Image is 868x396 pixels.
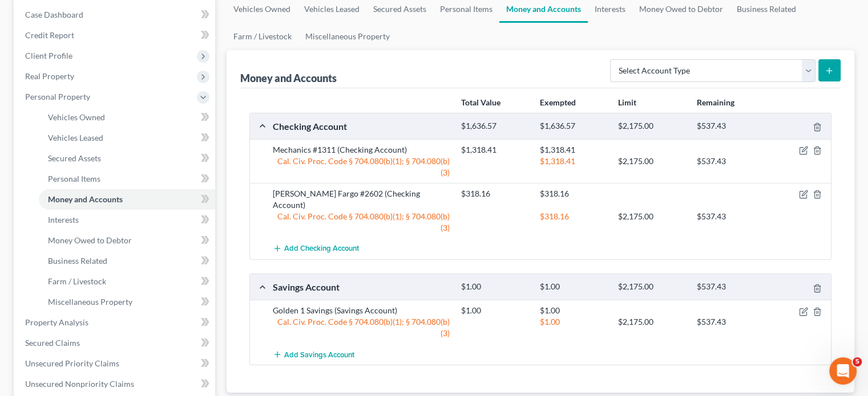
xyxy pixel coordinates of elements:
a: Case Dashboard [16,5,215,25]
span: Vehicles Leased [48,133,103,142]
span: Money Owed to Debtor [48,235,132,245]
div: $1.00 [455,305,534,316]
span: Real Property [25,71,74,81]
span: Property Analysis [25,317,88,327]
a: Miscellaneous Property [39,292,215,312]
div: $318.16 [455,188,534,199]
a: Money Owed to Debtor [39,230,215,251]
div: Mechanics #1311 (Checking Account) [267,144,455,156]
a: Personal Items [39,169,215,189]
div: $1,318.41 [534,144,612,156]
div: Golden 1 Savings (Savings Account) [267,305,455,316]
a: Vehicles Owned [39,107,215,128]
div: $1,318.41 [534,156,612,167]
div: $318.16 [534,211,612,222]
div: $1,636.57 [534,121,612,132]
div: $2,175.00 [612,281,691,292]
div: Checking Account [267,120,455,132]
span: Personal Property [25,92,90,101]
a: Unsecured Nonpriority Claims [16,374,215,394]
button: Add Savings Account [273,344,354,365]
span: Unsecured Nonpriority Claims [25,379,134,389]
strong: Exempted [540,97,576,107]
div: $1,636.57 [455,121,534,132]
div: $537.43 [691,281,769,292]
div: Cal. Civ. Proc. Code § 704.080(b)(1); § 704.080(b)(3) [267,211,455,234]
span: Farm / Livestock [48,276,106,286]
strong: Remaining [697,97,734,107]
span: Personal Items [48,174,100,183]
div: $1.00 [534,305,612,316]
a: Business Related [39,251,215,271]
span: Unsecured Priority Claims [25,358,119,368]
span: Add Savings Account [284,350,354,359]
strong: Limit [618,97,636,107]
div: $537.43 [691,156,769,167]
div: $2,175.00 [612,316,691,328]
a: Farm / Livestock [227,23,298,50]
span: Case Dashboard [25,10,83,19]
div: Cal. Civ. Proc. Code § 704.080(b)(1); § 704.080(b)(3) [267,316,455,339]
a: Property Analysis [16,312,215,333]
strong: Total Value [461,97,500,107]
span: Business Related [48,256,107,266]
span: Money and Accounts [48,194,123,204]
div: $1.00 [455,281,534,292]
a: Miscellaneous Property [298,23,397,50]
div: Money and Accounts [240,71,337,85]
span: Secured Assets [48,153,101,163]
span: Miscellaneous Property [48,297,132,307]
button: Add Checking Account [273,238,359,259]
div: Cal. Civ. Proc. Code § 704.080(b)(1); § 704.080(b)(3) [267,156,455,178]
a: Secured Claims [16,333,215,353]
span: Add Checking Account [284,244,359,254]
div: $537.43 [691,211,769,222]
span: Interests [48,215,79,224]
a: Unsecured Priority Claims [16,353,215,374]
div: $2,175.00 [612,156,691,167]
div: $2,175.00 [612,121,691,132]
div: Savings Account [267,281,455,293]
div: $2,175.00 [612,211,691,222]
span: Secured Claims [25,338,80,348]
div: $537.43 [691,316,769,328]
div: $1.00 [534,281,612,292]
span: Client Profile [25,51,72,60]
div: [PERSON_NAME] Fargo #2602 (Checking Account) [267,188,455,211]
a: Vehicles Leased [39,128,215,148]
span: 5 [853,357,862,366]
a: Secured Assets [39,148,215,169]
span: Credit Report [25,30,74,40]
div: $537.43 [691,121,769,132]
div: $1,318.41 [455,144,534,156]
a: Credit Report [16,25,215,46]
a: Money and Accounts [39,189,215,210]
div: $318.16 [534,188,612,199]
div: $1.00 [534,316,612,328]
span: Vehicles Owned [48,112,105,122]
iframe: Intercom live chat [829,357,857,385]
a: Interests [39,210,215,230]
a: Farm / Livestock [39,271,215,292]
